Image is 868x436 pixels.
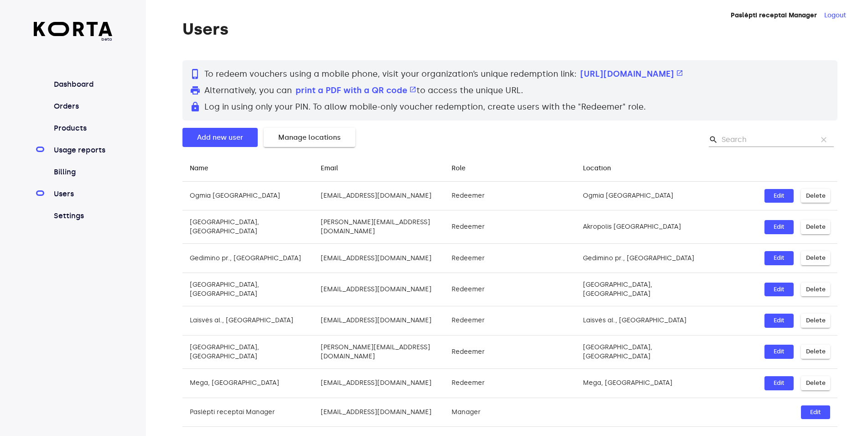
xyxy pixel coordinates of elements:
[190,100,830,113] p: Log in using only your PIN. To allow mobile-only voucher redemption, create users with the "Redee...
[444,398,575,427] td: Manager
[764,345,794,359] button: Edit
[313,244,444,273] td: [EMAIL_ADDRESS][DOMAIN_NAME]
[801,376,830,390] button: Delete
[34,36,113,42] span: beta
[709,135,718,144] span: Search
[764,314,794,328] button: Edit
[769,315,789,326] span: Edit
[264,128,355,147] button: Manage locations
[409,86,416,93] span: open_in_new
[182,368,313,398] td: Mega, [GEOGRAPHIC_DATA]
[801,345,830,359] button: Delete
[52,210,113,221] a: Settings
[769,378,789,389] span: Edit
[190,84,830,97] p: Alternatively, you can to access the unique URL.
[769,222,789,232] span: Edit
[182,128,258,147] button: Add new user
[801,251,830,265] button: Delete
[34,22,113,36] img: Korta
[182,398,313,427] td: Paslėpti receptai Manager
[52,189,113,200] a: Users
[452,163,466,174] div: Role
[52,145,113,156] a: Usage reports
[722,132,810,147] input: Search
[321,163,350,174] span: Email
[769,191,789,201] span: Edit
[824,11,846,20] button: Logout
[182,306,313,336] td: Laisvės al., [GEOGRAPHIC_DATA]
[806,315,826,326] span: Delete
[580,69,683,79] a: [URL][DOMAIN_NAME]
[278,131,341,143] span: Manage locations
[806,253,826,263] span: Delete
[576,273,707,306] td: [GEOGRAPHIC_DATA], [GEOGRAPHIC_DATA]
[182,210,313,244] td: [GEOGRAPHIC_DATA], [GEOGRAPHIC_DATA]
[444,335,575,368] td: Redeemer
[182,132,264,140] a: Add new user
[313,181,444,210] td: [EMAIL_ADDRESS][DOMAIN_NAME]
[296,84,416,97] button: print a PDF with a QR code
[806,191,826,201] span: Delete
[583,163,623,174] span: Location
[576,244,707,273] td: Gedimino pr., [GEOGRAPHIC_DATA]
[806,222,826,232] span: Delete
[204,69,577,79] span: To redeem vouchers using a mobile phone, visit your organization’s unique redemption link:
[190,163,208,174] div: Name
[764,220,794,234] button: Edit
[444,368,575,398] td: Redeemer
[52,167,113,178] a: Billing
[444,273,575,306] td: Redeemer
[313,273,444,306] td: [EMAIL_ADDRESS][DOMAIN_NAME]
[806,378,826,389] span: Delete
[676,69,683,77] span: open_in_new
[52,101,113,112] a: Orders
[801,314,830,328] button: Delete
[34,22,113,42] a: beta
[764,376,794,390] button: Edit
[764,283,794,297] button: Edit
[583,163,611,174] div: Location
[190,68,201,79] span: phone_iphone
[52,123,113,134] a: Products
[806,347,826,357] span: Delete
[801,405,830,420] button: Edit
[576,335,707,368] td: [GEOGRAPHIC_DATA], [GEOGRAPHIC_DATA]
[764,251,794,265] button: Edit
[313,398,444,427] td: [EMAIL_ADDRESS][DOMAIN_NAME]
[52,79,113,90] a: Dashboard
[182,273,313,306] td: [GEOGRAPHIC_DATA], [GEOGRAPHIC_DATA]
[801,189,830,203] button: Delete
[264,132,361,140] a: Manage locations
[801,220,830,234] button: Delete
[576,368,707,398] td: Mega, [GEOGRAPHIC_DATA]
[444,244,575,273] td: Redeemer
[313,306,444,336] td: [EMAIL_ADDRESS][DOMAIN_NAME]
[806,407,826,418] span: Edit
[806,284,826,295] span: Delete
[182,335,313,368] td: [GEOGRAPHIC_DATA], [GEOGRAPHIC_DATA]
[576,210,707,244] td: Akropolis [GEOGRAPHIC_DATA]
[444,181,575,210] td: Redeemer
[321,163,338,174] div: Email
[801,283,830,297] button: Delete
[764,189,794,203] button: Edit
[576,306,707,336] td: Laisvės al., [GEOGRAPHIC_DATA]
[769,253,789,263] span: Edit
[313,335,444,368] td: [PERSON_NAME][EMAIL_ADDRESS][DOMAIN_NAME]
[769,284,789,295] span: Edit
[313,368,444,398] td: [EMAIL_ADDRESS][DOMAIN_NAME]
[182,20,837,38] h1: Users
[190,101,201,112] span: lock
[190,163,220,174] span: Name
[769,347,789,357] span: Edit
[731,11,817,19] strong: Paslėpti receptai Manager
[452,163,478,174] span: Role
[197,131,243,143] span: Add new user
[182,181,313,210] td: Ogmia [GEOGRAPHIC_DATA]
